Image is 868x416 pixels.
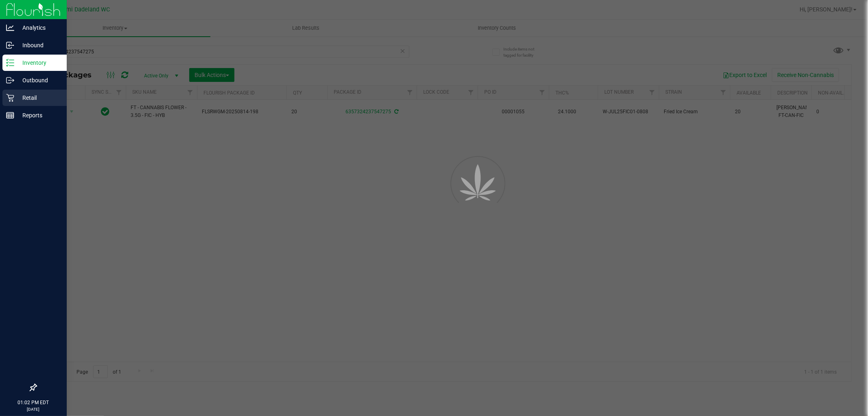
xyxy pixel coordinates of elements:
inline-svg: Inventory [6,59,14,67]
p: Outbound [14,75,63,85]
inline-svg: Inbound [6,41,14,49]
inline-svg: Outbound [6,76,14,84]
inline-svg: Retail [6,94,14,102]
p: 01:02 PM EDT [4,399,63,406]
p: Inventory [14,58,63,68]
p: [DATE] [4,406,63,412]
p: Retail [14,93,63,103]
iframe: Resource center [8,351,33,375]
p: Reports [14,110,63,120]
p: Analytics [14,23,63,33]
inline-svg: Analytics [6,24,14,32]
p: Inbound [14,40,63,50]
inline-svg: Reports [6,111,14,119]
